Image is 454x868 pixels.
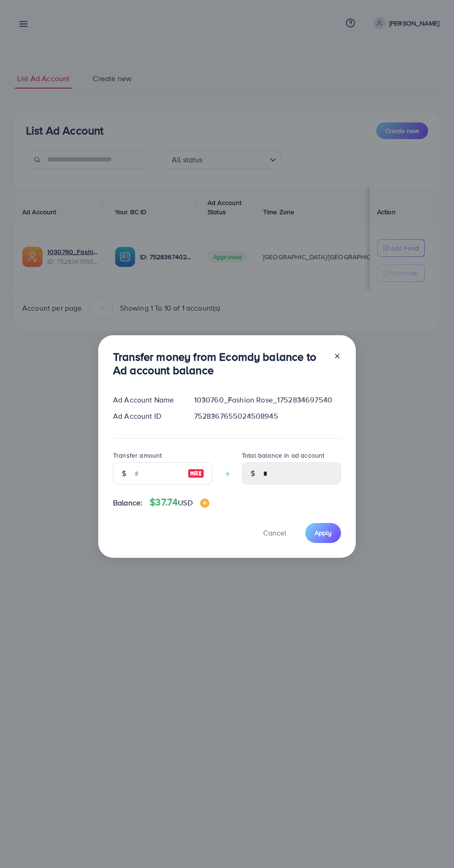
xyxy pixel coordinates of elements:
[305,523,341,543] button: Apply
[187,411,348,421] div: 7528367655024508945
[187,395,348,405] div: 1030760_Fashion Rose_1752834697540
[106,411,187,421] div: Ad Account ID
[242,451,324,460] label: Total balance in ad account
[315,528,332,537] span: Apply
[252,523,298,543] button: Cancel
[106,395,187,405] div: Ad Account Name
[113,350,326,377] h3: Transfer money from Ecomdy balance to Ad account balance
[178,498,192,508] span: USD
[150,497,209,508] h4: $37.74
[200,498,209,508] img: image
[263,528,286,538] span: Cancel
[113,498,142,508] span: Balance:
[113,451,162,460] label: Transfer amount
[188,468,204,479] img: image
